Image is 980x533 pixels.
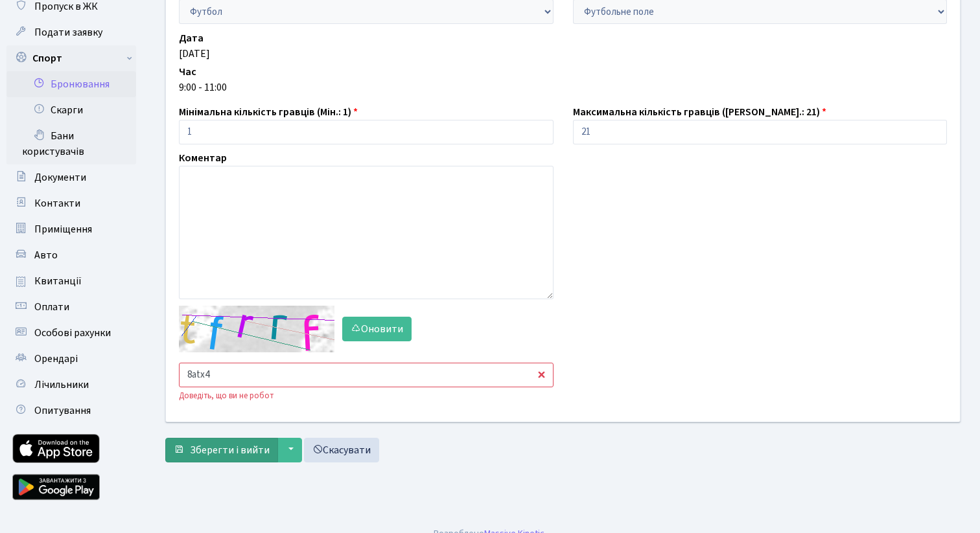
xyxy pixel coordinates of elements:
[190,443,270,457] span: Зберегти і вийти
[34,352,78,366] span: Орендарі
[304,438,379,462] a: Скасувати
[34,300,69,314] span: Оплати
[34,378,89,392] span: Лічильники
[34,170,86,185] span: Документи
[179,80,947,95] div: 9:00 - 11:00
[34,25,102,40] span: Подати заявку
[34,326,111,340] span: Особові рахунки
[342,317,412,341] button: Оновити
[179,150,227,166] label: Коментар
[34,274,82,288] span: Квитанції
[6,97,136,123] a: Скарги
[6,123,136,164] a: Бани користувачів
[34,222,92,236] span: Приміщення
[179,64,196,80] label: Час
[573,104,826,120] label: Максимальна кількість гравців ([PERSON_NAME].: 21)
[6,190,136,216] a: Контакти
[6,268,136,294] a: Квитанції
[34,248,58,262] span: Авто
[179,30,204,46] label: Дата
[6,320,136,346] a: Особові рахунки
[6,398,136,424] a: Опитування
[34,196,80,210] span: Контакти
[6,242,136,268] a: Авто
[179,306,334,352] img: default
[6,294,136,320] a: Оплати
[179,363,554,387] input: Введіть текст із зображення
[179,104,358,120] label: Мінімальна кількість гравців (Мін.: 1)
[6,45,136,71] a: Спорт
[6,346,136,372] a: Орендарі
[34,403,91,418] span: Опитування
[6,164,136,190] a: Документи
[6,216,136,242] a: Приміщення
[6,372,136,398] a: Лічильники
[6,71,136,97] a: Бронювання
[6,19,136,45] a: Подати заявку
[179,46,947,62] div: [DATE]
[179,390,554,402] div: Доведіть, що ви не робот
[165,438,278,462] button: Зберегти і вийти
